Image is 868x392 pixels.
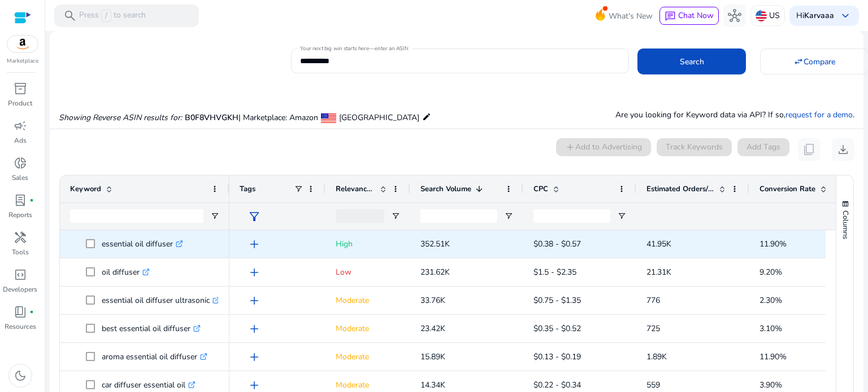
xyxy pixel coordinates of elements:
span: Conversion Rate [759,184,815,194]
span: donut_small [14,156,27,170]
button: Open Filter Menu [210,212,219,221]
mat-icon: edit [422,110,431,124]
img: amazon.svg [7,36,38,52]
span: $0.13 - $0.19 [533,351,581,362]
span: | Marketplace: Amazon [238,112,318,123]
span: inventory_2 [14,82,27,95]
span: Tags [240,184,255,194]
p: aroma essential oil diffuser [102,345,207,368]
p: Reports [8,210,32,220]
span: $0.75 - $1.35 [533,295,581,306]
a: request for a demo [785,109,853,120]
button: Search [637,49,746,74]
p: Moderate [336,317,400,340]
span: 11.90% [759,351,787,362]
span: add [248,322,261,336]
span: 11.90% [759,239,787,249]
span: $0.22 - $0.34 [533,380,581,390]
p: Moderate [336,345,400,368]
span: [GEOGRAPHIC_DATA] [339,112,419,123]
span: chat [665,11,676,22]
button: hub [723,5,746,27]
span: book_4 [14,305,27,319]
p: Sales [12,173,28,183]
p: US [769,6,780,25]
input: Search Volume Filter Input [420,209,497,223]
p: essential oil diffuser ultrasonic [102,289,220,312]
span: add [248,266,261,279]
span: 15.89K [420,351,445,362]
span: add [248,294,261,307]
span: 776 [646,295,660,306]
span: / [101,10,111,22]
span: add [248,350,261,364]
button: Open Filter Menu [391,212,400,221]
span: 33.76K [420,295,445,306]
span: 231.62K [420,267,450,278]
span: code_blocks [14,268,27,281]
span: add [248,378,261,392]
input: CPC Filter Input [533,209,610,223]
span: $1.5 - $2.35 [533,267,576,278]
span: lab_profile [14,193,27,207]
span: add [248,237,261,251]
p: essential oil diffuser [102,232,183,256]
button: chatChat Now [659,7,719,25]
p: best essential oil diffuser [102,317,201,340]
span: Search [680,56,704,68]
span: 23.42K [420,323,445,334]
p: oil diffuser [102,261,150,284]
span: Keyword [70,184,101,194]
span: hub [728,9,741,23]
span: Chat Now [678,10,714,21]
mat-icon: swap_horiz [793,56,804,67]
span: 352.51K [420,239,450,249]
span: 725 [646,323,660,334]
span: 21.31K [646,267,671,278]
p: Ads [14,135,27,146]
span: Relevance Score [336,184,375,194]
span: Estimated Orders/Month [646,184,714,194]
p: Marketplace [7,57,38,65]
span: Compare [804,56,835,68]
span: 1.89K [646,351,667,362]
b: Karvaaa [804,10,834,21]
span: CPC [533,184,548,194]
span: 14.34K [420,380,445,390]
span: $0.38 - $0.57 [533,239,581,249]
span: handyman [14,231,27,244]
span: $0.35 - $0.52 [533,323,581,334]
span: B0F8VHVGKH [185,112,238,123]
span: 559 [646,380,660,390]
span: download [836,143,850,156]
i: Showing Reverse ASIN results for: [59,112,182,123]
span: 3.90% [759,380,782,390]
p: Developers [3,284,37,294]
p: Tools [12,247,29,257]
input: Keyword Filter Input [70,209,203,223]
span: fiber_manual_record [29,198,34,202]
span: Search Volume [420,184,471,194]
mat-label: Your next big win starts here—enter an ASIN [300,45,408,52]
span: campaign [14,119,27,133]
p: Hi [796,12,834,20]
span: dark_mode [14,369,27,382]
span: Columns [840,210,850,239]
img: us.svg [756,10,767,21]
span: 41.95K [646,239,671,249]
p: Product [8,98,32,108]
button: Open Filter Menu [504,212,513,221]
span: What's New [609,6,653,26]
span: filter_alt [248,210,261,223]
p: Are you looking for Keyword data via API? If so, . [615,109,854,121]
p: High [336,232,400,256]
p: Moderate [336,289,400,312]
button: download [832,138,854,161]
span: 2.30% [759,295,782,306]
span: keyboard_arrow_down [839,9,852,23]
p: Low [336,261,400,284]
p: Resources [5,321,36,332]
button: Open Filter Menu [617,212,626,221]
span: 3.10% [759,323,782,334]
span: search [63,9,77,23]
